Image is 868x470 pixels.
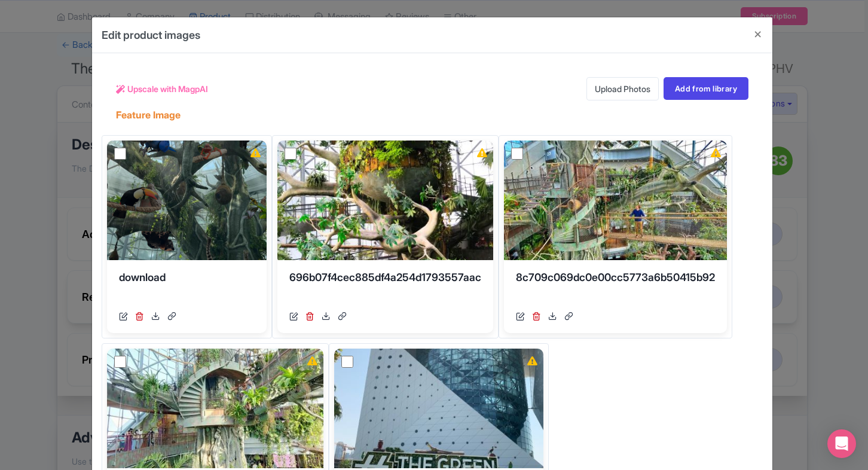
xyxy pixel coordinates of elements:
div: 696b07f4cec885df4a254d1793557aac [289,270,481,306]
div: download [119,270,255,306]
a: Add from library [664,77,748,100]
h5: Feature Image [116,110,181,121]
a: Upscale with MagpAI [116,83,208,95]
button: Close [744,17,772,51]
a: Upload Photos [586,77,659,100]
h4: Edit product images [102,27,200,43]
div: Open Intercom Messenger [827,429,856,458]
div: 8c709c069dc0e00cc5773a6b50415b92 [516,270,715,306]
span: Upscale with MagpAI [127,83,208,95]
